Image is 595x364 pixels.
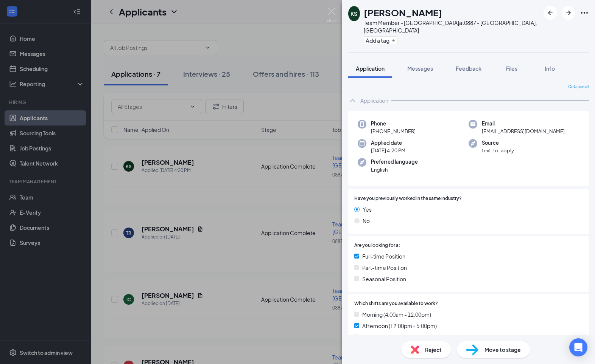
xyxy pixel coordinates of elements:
[350,10,357,17] div: KS
[371,147,405,154] span: [DATE] 4:20 PM
[363,205,372,214] span: Yes
[362,252,405,260] span: Full-time Position
[482,127,565,135] span: [EMAIL_ADDRESS][DOMAIN_NAME]
[364,6,442,19] h1: [PERSON_NAME]
[482,147,514,154] span: text-to-apply
[354,195,462,202] span: Have you previously worked in the same industry?
[546,8,555,17] svg: ArrowLeftNew
[506,65,517,72] span: Files
[362,322,437,330] span: Afternoon (12:00pm - 5:00pm)
[371,166,418,173] span: English
[580,8,589,17] svg: Ellipses
[371,127,416,135] span: [PHONE_NUMBER]
[568,84,589,90] span: Collapse all
[362,275,406,283] span: Seasonal Position
[363,217,370,225] span: No
[354,242,400,249] span: Are you looking for a:
[362,263,407,272] span: Part-time Position
[562,6,575,20] button: ArrowRight
[484,345,521,354] span: Move to stage
[564,8,573,17] svg: ArrowRight
[371,120,416,127] span: Phone
[348,96,357,105] svg: ChevronUp
[544,6,557,20] button: ArrowLeftNew
[362,333,431,341] span: Evening (5:00pm - 11:00pm)
[364,36,397,44] button: PlusAdd a tag
[360,97,388,104] div: Application
[371,139,405,147] span: Applied date
[456,65,481,72] span: Feedback
[425,345,442,354] span: Reject
[391,38,396,43] svg: Plus
[482,139,514,147] span: Source
[356,65,385,72] span: Application
[407,65,433,72] span: Messages
[482,120,565,127] span: Email
[371,158,418,166] span: Preferred language
[569,338,587,356] div: Open Intercom Messenger
[362,310,431,319] span: Morning (4:00am - 12:00pm)
[545,65,555,72] span: Info
[354,300,438,307] span: Which shifts are you available to work?
[364,19,540,34] div: Team Member - [GEOGRAPHIC_DATA] at 0887 - [GEOGRAPHIC_DATA], [GEOGRAPHIC_DATA]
